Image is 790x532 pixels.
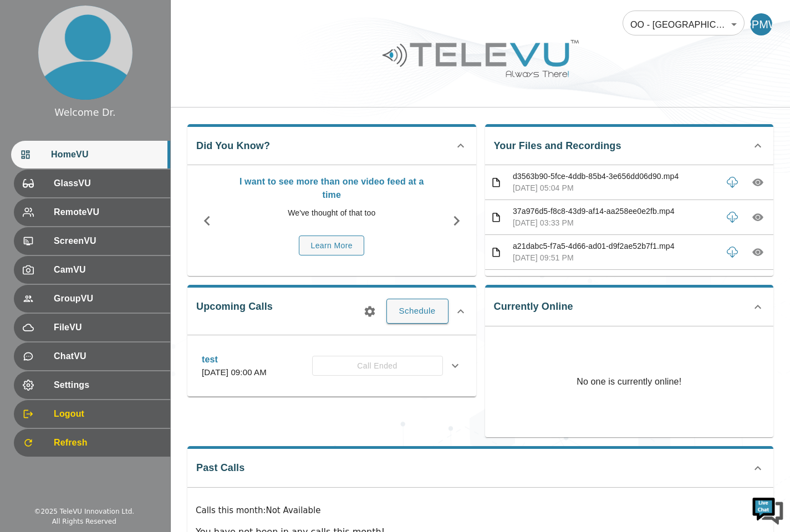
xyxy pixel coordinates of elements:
[54,263,161,277] span: CamVU
[14,342,170,370] div: ChatVU
[14,170,170,197] div: GlassVU
[14,227,170,255] div: ScreenVU
[513,171,717,182] p: d3563b90-5fce-4ddb-85b4-3e656dd06d90.mp4
[14,285,170,313] div: GroupVU
[623,9,745,40] div: OO - [GEOGRAPHIC_DATA] - [PERSON_NAME] [MTRP]
[51,148,161,161] span: HomeVU
[577,326,681,437] p: No one is currently online!
[54,321,161,334] span: FileVU
[54,407,161,421] span: Logout
[52,516,116,526] div: All Rights Reserved
[513,182,717,194] p: [DATE] 05:04 PM
[513,275,717,287] p: 0809570e-67a7-44c3-b321-ae836481b206.mp4
[513,241,717,252] p: a21dabc5-f7a5-4d66-ad01-d9f2ae52b7f1.mp4
[14,256,170,284] div: CamVU
[11,141,170,168] div: HomeVU
[232,175,431,202] p: I want to see more than one video feed at a time
[38,6,132,100] img: profile.png
[202,353,267,366] p: test
[202,366,267,379] p: [DATE] 09:00 AM
[54,350,161,363] span: ChatVU
[14,314,170,341] div: FileVU
[751,493,784,526] img: Chat Widget
[14,371,170,399] div: Settings
[54,436,161,449] span: Refresh
[54,378,161,392] span: Settings
[54,177,161,190] span: GlassVU
[54,234,161,248] span: ScreenVU
[14,400,170,428] div: Logout
[513,206,717,217] p: 37a976d5-f8c8-43d9-af14-aa258ee0e2fb.mp4
[193,346,471,386] div: test[DATE] 09:00 AMCall Ended
[14,429,170,457] div: Refresh
[513,217,717,229] p: [DATE] 03:33 PM
[513,252,717,264] p: [DATE] 09:51 PM
[54,206,161,219] span: RemoteVU
[750,13,772,35] div: DPMW
[14,198,170,226] div: RemoteVU
[54,105,115,120] div: Welcome Dr.
[386,299,448,323] button: Schedule
[34,507,134,516] div: © 2025 TeleVU Innovation Ltd.
[54,292,161,305] span: GroupVU
[196,504,765,517] p: Calls this month : Not Available
[299,236,364,256] button: Learn More
[381,35,580,81] img: Logo
[232,207,431,219] p: We've thought of that too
